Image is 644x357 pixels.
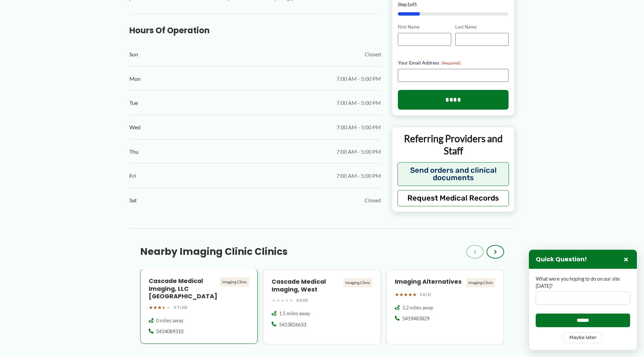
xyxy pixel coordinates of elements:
[153,303,158,312] span: ★
[220,277,249,287] div: Imaging Clinic
[336,98,381,108] span: 7:00 AM - 5:00 PM
[466,278,495,287] div: Imaging Clinic
[129,122,141,132] span: Wed
[285,296,289,305] span: ★
[365,195,381,205] span: Closed
[398,132,509,157] p: Referring Providers and Staff
[412,290,417,299] span: ★
[129,49,138,59] span: Sun
[486,245,504,259] button: ›
[536,276,630,289] label: What were you hoping to do on our site [DATE]?
[441,60,461,65] span: (Required)
[395,290,399,299] span: ★
[407,1,410,7] span: 1
[149,277,218,301] h4: Cascade Medical Imaging, LLC [GEOGRAPHIC_DATA]
[272,278,341,294] h4: Cascade Medical Imaging, West
[129,25,381,36] h3: Hours of Operation
[386,269,504,344] a: Imaging Alternatives Imaging Clinic ★★★★★ 5.0 (1) 3.2 miles away 5419483829
[408,290,412,299] span: ★
[564,332,602,343] button: Maybe later
[336,74,381,84] span: 7:00 AM - 5:00 PM
[272,296,276,305] span: ★
[263,269,381,344] a: Cascade Medical Imaging, West Imaging Clinic ★★★★★ 0.0 (0) 1.5 miles away 5413826633
[129,195,137,205] span: Sat
[494,248,497,256] span: ›
[158,303,162,312] span: ★
[343,278,372,287] div: Imaging Clinic
[399,290,404,299] span: ★
[156,317,183,324] span: 0 miles away
[166,303,171,312] span: ★
[296,297,308,304] span: 0.0 (0)
[279,310,310,317] span: 1.5 miles away
[536,256,587,263] h3: Quick Question!
[420,291,431,298] span: 5.0 (1)
[414,1,417,7] span: 5
[140,246,288,258] h3: Nearby Imaging Clinic Clinics
[398,2,509,7] p: Step of
[455,24,509,30] label: Last Name
[280,296,285,305] span: ★
[162,303,166,312] span: ★
[402,304,433,311] span: 3.2 miles away
[336,122,381,132] span: 7:00 AM - 5:00 PM
[395,278,464,286] h4: Imaging Alternatives
[398,162,509,186] button: Send orders and clinical documents
[365,49,381,59] span: Closed
[474,248,476,256] span: ‹
[622,255,630,263] button: Close
[149,303,153,312] span: ★
[402,315,429,322] span: 5419483829
[129,147,139,157] span: Thu
[276,296,280,305] span: ★
[466,245,484,259] button: ‹
[129,171,136,181] span: Fri
[336,147,381,157] span: 7:00 AM - 5:00 PM
[279,321,306,328] span: 5413826633
[173,304,187,311] span: 3.7 (10)
[404,290,408,299] span: ★
[398,59,509,66] label: Your Email Address
[156,328,183,335] span: 5414089310
[398,190,509,206] button: Request Medical Records
[398,24,451,30] label: First Name
[336,171,381,181] span: 7:00 AM - 5:00 PM
[129,98,138,108] span: Tue
[129,74,141,84] span: Mon
[140,269,258,344] a: Cascade Medical Imaging, LLC [GEOGRAPHIC_DATA] Imaging Clinic ★★★★★ 3.7 (10) 0 miles away 5414089310
[289,296,294,305] span: ★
